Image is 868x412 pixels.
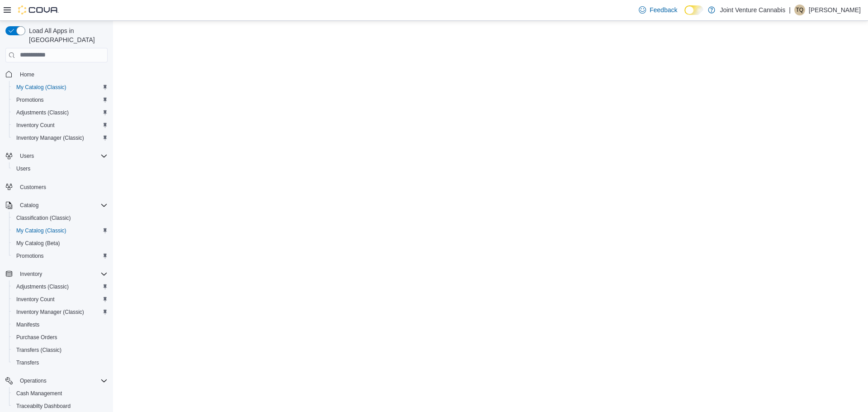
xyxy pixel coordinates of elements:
button: Inventory Manager (Classic) [9,306,111,318]
span: Users [16,151,108,161]
span: Promotions [13,95,108,105]
button: Inventory [16,269,46,279]
p: | [789,5,791,15]
span: Adjustments (Classic) [16,109,69,116]
span: Catalog [16,200,108,211]
span: Home [20,71,34,78]
a: Inventory Count [13,120,58,131]
button: Inventory Count [9,293,111,306]
span: Purchase Orders [16,334,57,341]
span: Catalog [20,202,38,209]
a: My Catalog (Classic) [13,82,70,93]
span: Inventory Manager (Classic) [13,133,108,143]
span: My Catalog (Classic) [16,227,66,234]
span: Inventory Manager (Classic) [16,134,84,142]
span: My Catalog (Classic) [13,82,108,93]
button: Transfers (Classic) [9,344,111,356]
span: Inventory [20,270,42,278]
span: My Catalog (Beta) [16,240,60,247]
button: Users [2,150,111,162]
span: Transfers (Classic) [16,346,61,354]
p: Joint Venture Cannabis [720,5,785,15]
span: Load All Apps in [GEOGRAPHIC_DATA] [25,26,108,44]
span: Customers [20,184,46,191]
a: My Catalog (Classic) [13,225,70,236]
span: Purchase Orders [13,332,108,343]
button: Operations [2,374,111,387]
a: Users [13,163,34,174]
span: Manifests [13,319,108,330]
a: My Catalog (Beta) [13,238,64,249]
button: My Catalog (Classic) [9,81,111,94]
a: Promotions [13,95,47,105]
span: Manifests [16,321,39,328]
img: Cova [18,5,59,14]
button: Users [9,162,111,175]
span: My Catalog (Classic) [16,84,66,91]
span: Promotions [13,251,108,261]
span: Transfers (Classic) [13,345,108,355]
button: Adjustments (Classic) [9,280,111,293]
span: Promotions [16,252,44,260]
span: Operations [16,375,108,386]
button: Inventory Count [9,119,111,132]
a: Traceabilty Dashboard [13,401,74,412]
span: Transfers [13,357,108,368]
span: My Catalog (Classic) [13,225,108,236]
span: Classification (Classic) [13,213,108,223]
div: Terrence Quarles [794,5,805,15]
button: My Catalog (Classic) [9,224,111,237]
a: Inventory Count [13,294,58,305]
button: Cash Management [9,387,111,400]
a: Feedback [635,1,681,19]
button: Purchase Orders [9,331,111,344]
a: Transfers [13,357,42,368]
button: Catalog [2,199,111,212]
button: Promotions [9,94,111,106]
a: Purchase Orders [13,332,61,343]
span: Traceabilty Dashboard [16,403,71,410]
button: Adjustments (Classic) [9,106,111,119]
button: Manifests [9,318,111,331]
span: Feedback [650,5,677,14]
span: Cash Management [16,390,62,397]
a: Promotions [13,251,47,261]
a: Manifests [13,319,43,330]
button: Users [16,151,38,161]
button: Promotions [9,250,111,262]
span: Classification (Classic) [16,214,71,222]
span: Users [20,152,34,160]
button: Inventory [2,268,111,280]
button: Home [2,68,111,81]
span: Operations [20,377,47,384]
span: Adjustments (Classic) [13,107,108,118]
a: Home [16,69,38,80]
span: Users [13,163,108,174]
a: Classification (Classic) [13,213,75,223]
button: Transfers [9,356,111,369]
span: Home [16,69,108,80]
a: Inventory Manager (Classic) [13,307,88,317]
span: Inventory Count [16,296,55,303]
span: Inventory Count [13,294,108,305]
span: Traceabilty Dashboard [13,401,108,412]
a: Transfers (Classic) [13,345,65,355]
button: My Catalog (Beta) [9,237,111,250]
span: Adjustments (Classic) [16,283,69,290]
span: Customers [16,181,108,193]
span: TQ [796,5,804,15]
span: My Catalog (Beta) [13,238,108,249]
input: Dark Mode [684,5,703,15]
span: Inventory [16,269,108,279]
p: [PERSON_NAME] [809,5,861,15]
a: Adjustments (Classic) [13,281,72,292]
button: Operations [16,375,50,386]
button: Inventory Manager (Classic) [9,132,111,144]
span: Inventory Manager (Classic) [13,307,108,317]
span: Adjustments (Classic) [13,281,108,292]
button: Classification (Classic) [9,212,111,224]
button: Customers [2,180,111,194]
span: Inventory Manager (Classic) [16,308,84,316]
span: Transfers [16,359,39,366]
